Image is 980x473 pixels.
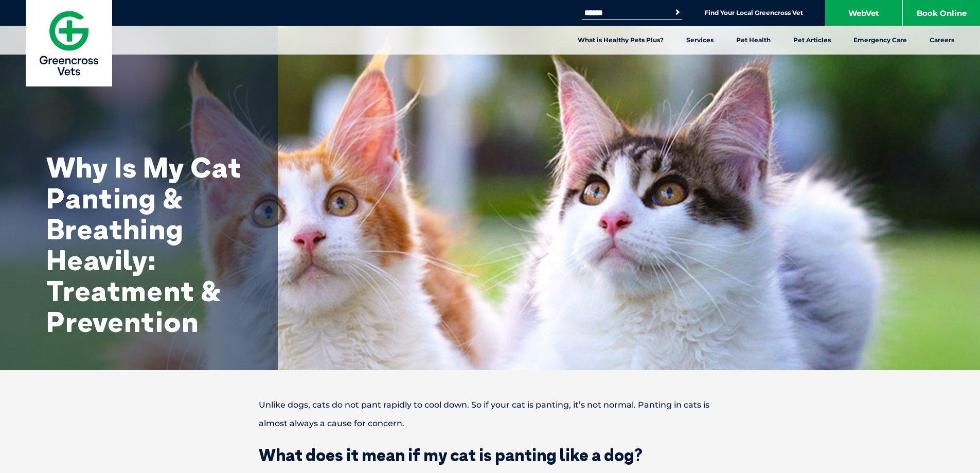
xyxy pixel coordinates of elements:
a: Services [675,26,725,55]
a: Careers [918,26,966,55]
a: Pet Articles [782,26,842,55]
a: Find Your Local Greencross Vet [704,9,803,17]
h2: What does it mean if my cat is panting like a dog? [223,447,758,463]
a: Pet Health [725,26,782,55]
p: Unlike dogs, cats do not pant rapidly to cool down. So if your cat is panting, it’s not normal. P... [223,396,758,433]
button: Search [672,7,683,17]
a: What is Healthy Pets Plus? [566,26,675,55]
h1: Why Is My Cat Panting & Breathing Heavily: Treatment & Prevention [46,152,252,337]
a: Emergency Care [842,26,918,55]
